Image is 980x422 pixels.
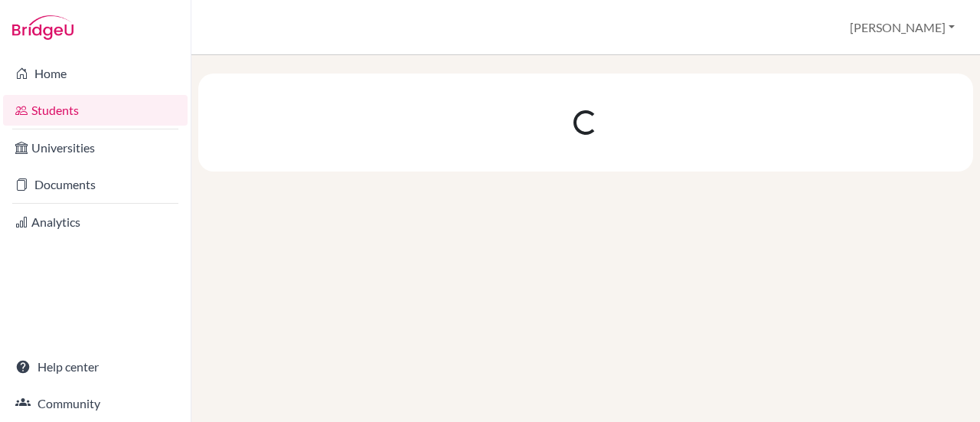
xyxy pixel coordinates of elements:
button: [PERSON_NAME] [843,13,962,42]
a: Analytics [3,207,188,237]
a: Students [3,95,188,126]
a: Help center [3,352,188,382]
a: Documents [3,169,188,200]
a: Universities [3,132,188,163]
a: Community [3,388,188,419]
a: Home [3,58,188,89]
img: Bridge-U [12,15,73,40]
